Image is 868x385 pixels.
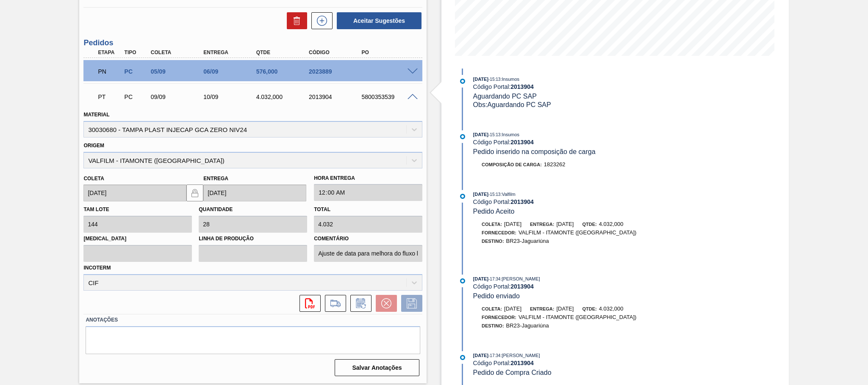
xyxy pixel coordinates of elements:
input: dd/mm/yyyy [203,184,306,201]
div: Informar alteração no pedido [346,295,372,312]
div: Abrir arquivo PDF [295,295,321,312]
span: [DATE] [473,353,488,358]
button: locked [186,184,203,201]
span: - 15:13 [488,192,500,197]
span: Aguardando PC SAP [473,93,537,100]
span: : [PERSON_NAME] [500,353,540,358]
span: : Insumos [500,77,519,82]
label: [MEDICAL_DATA] [83,233,192,245]
img: locked [190,188,200,198]
span: - 17:34 [488,277,500,281]
span: BR23-Jaguariúna [506,238,549,244]
div: 4.032,000 [254,93,313,100]
div: Ir para Composição de Carga [321,295,346,312]
div: Cancelar pedido [372,295,397,312]
div: 576,000 [254,68,313,75]
img: atual [460,194,465,199]
span: [DATE] [473,77,488,82]
div: 5800353539 [360,93,419,100]
div: 05/09/2025 [149,68,208,75]
span: - 17:34 [488,353,500,358]
span: Pedido de Compra Criado [473,369,552,376]
strong: 2013904 [510,198,534,205]
label: Quantidade [199,206,233,212]
span: - 15:13 [488,77,500,82]
span: VALFILM - ITAMONTE ([GEOGRAPHIC_DATA]) [519,314,637,320]
span: 1823262 [544,161,566,168]
div: Aceitar Sugestões [333,11,422,30]
label: Hora Entrega [314,172,422,184]
span: [DATE] [556,221,574,227]
div: Nova sugestão [307,12,333,29]
button: Salvar Anotações [335,359,419,376]
div: Qtde [254,49,313,55]
p: PN [98,68,121,75]
label: Incoterm [83,265,111,271]
label: Anotações [86,314,420,326]
div: Etapa [96,49,123,55]
span: Qtde: [582,306,596,311]
div: Código Portal: [473,283,674,290]
span: Pedido Aceito [473,208,515,215]
div: 10/09/2025 [201,93,261,100]
span: - 15:13 [488,132,500,137]
span: BR23-Jaguariúna [506,322,549,329]
label: Origem [83,143,104,148]
button: Aceitar Sugestões [337,12,422,29]
span: Destino: [482,323,504,328]
span: [DATE] [504,221,521,227]
div: Excluir Sugestões [283,12,307,29]
span: Qtde: [582,222,596,227]
span: 4.032,000 [599,305,624,312]
span: [DATE] [473,276,488,281]
div: Código Portal: [473,360,674,366]
label: Coleta [83,176,104,181]
div: 06/09/2025 [201,68,261,75]
div: Coleta [149,49,208,55]
div: 2013904 [307,93,366,100]
div: Pedido em Negociação [96,62,123,81]
div: Entrega [201,49,261,55]
span: Pedido enviado [473,292,520,300]
label: Linha de Produção [199,233,307,245]
span: Entrega: [530,222,554,227]
p: PT [98,93,121,100]
strong: 2013904 [510,83,534,90]
strong: 2013904 [510,283,534,290]
img: atual [460,355,465,360]
span: : Insumos [500,132,519,137]
label: Tam lote [83,206,109,212]
input: dd/mm/yyyy [83,184,186,201]
strong: 2013904 [510,139,534,146]
img: atual [460,79,465,84]
span: [DATE] [473,192,488,197]
div: Código Portal: [473,139,674,146]
div: 2023889 [307,68,366,75]
h3: Pedidos [83,38,422,47]
img: atual [460,278,465,283]
span: Coleta: [482,306,502,311]
span: Fornecedor: [482,315,516,320]
label: Total [314,206,330,212]
div: Salvar Pedido [397,295,422,312]
span: VALFILM - ITAMONTE ([GEOGRAPHIC_DATA]) [519,229,637,236]
span: : [PERSON_NAME] [500,276,540,281]
span: Obs: Aguardando PC SAP [473,101,551,108]
div: PO [360,49,419,55]
strong: 2013904 [510,360,534,366]
span: Coleta: [482,222,502,227]
div: Pedido em Trânsito [96,88,123,106]
span: Composição de Carga : [482,162,542,167]
span: Destino: [482,239,504,244]
label: Comentário [314,233,422,245]
div: Pedido de Compra [122,93,150,100]
label: Entrega [203,176,228,181]
img: atual [460,134,465,139]
div: Tipo [122,49,150,55]
label: Material [83,112,109,118]
span: Entrega: [530,306,554,311]
span: 4.032,000 [599,221,624,227]
span: [DATE] [504,305,521,312]
span: Pedido inserido na composição de carga [473,148,596,155]
span: Fornecedor: [482,230,516,235]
